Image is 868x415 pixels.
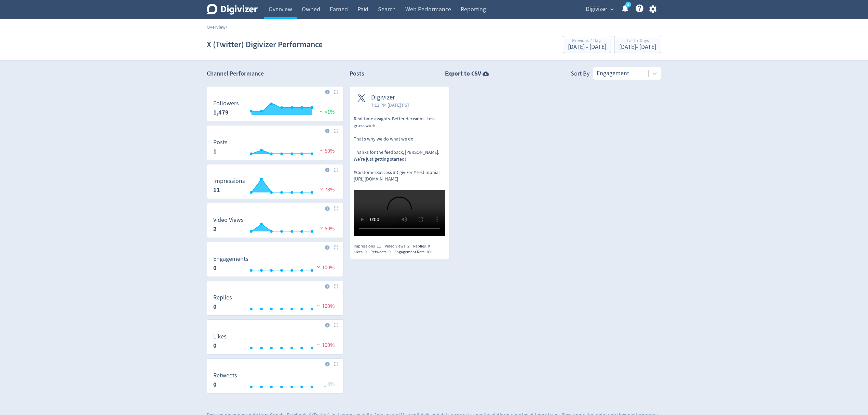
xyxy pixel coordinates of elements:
img: negative-performance.svg [315,342,322,347]
span: 100% [315,303,335,310]
button: Digivizer [583,4,615,15]
dt: Replies [213,294,232,302]
img: Placeholder [334,284,338,289]
div: Sort By [571,69,589,80]
svg: Impressions 11 [210,178,340,196]
span: 78% [318,186,335,193]
img: Placeholder [334,206,338,211]
span: 2 [407,243,409,249]
img: negative-performance.svg [315,264,322,269]
span: _ 0% [324,381,335,388]
span: 7:12 PM [DATE] PST [371,102,410,108]
svg: Retweets 0 [210,372,340,390]
h2: Channel Performance [207,69,343,78]
img: negative-performance.svg [318,186,325,191]
div: Likes [354,249,370,255]
dt: Likes [213,333,227,340]
a: Digivizer7:12 PM [DATE] PSTReal-time insights. Better decisions. Less guesswork. That’s why we do... [350,86,449,238]
a: Overview [207,24,226,30]
img: Placeholder [334,245,338,250]
svg: Likes 0 [210,333,340,351]
dt: Engagements [213,255,248,263]
svg: Video Views 2 [210,217,340,235]
div: Replies [413,243,434,249]
img: negative-performance.svg [318,148,325,153]
strong: 1 [213,147,217,156]
div: Previous 7 Days [568,38,606,44]
dt: Video Views [213,216,244,224]
span: 50% [318,225,335,232]
p: Real-time insights. Better decisions. Less guesswork. That’s why we do what we do. Thanks for the... [354,116,445,183]
svg: Replies 0 [210,294,340,312]
button: Previous 7 Days[DATE] - [DATE] [563,36,611,53]
span: 0 [428,243,430,249]
img: Placeholder [334,362,338,366]
div: [DATE] - [DATE] [619,44,656,50]
strong: 11 [213,186,220,194]
span: 50% [318,148,335,155]
strong: 1,479 [213,108,229,117]
span: / [226,24,227,30]
h2: Posts [350,69,364,80]
button: Last 7 Days[DATE]- [DATE] [614,36,661,53]
div: Last 7 Days [619,38,656,44]
div: Impressions [354,243,385,249]
span: 11 [377,243,381,249]
span: 0 [389,249,391,255]
div: [DATE] - [DATE] [568,44,606,50]
span: 0% [427,249,432,255]
h1: X (Twitter) Digivizer Performance [207,34,323,55]
img: Placeholder [334,168,338,172]
div: Retweets [370,249,394,255]
strong: 0 [213,264,217,272]
svg: Engagements 0 [210,256,340,274]
svg: Followers 1,479 [210,100,340,118]
span: Digivizer [586,4,607,15]
strong: 0 [213,303,217,311]
img: positive-performance.svg [318,109,325,114]
text: 5 [627,2,629,7]
strong: 2 [213,225,217,233]
strong: 0 [213,342,217,350]
img: Placeholder [334,323,338,327]
strong: 0 [213,380,217,389]
img: Placeholder [334,129,338,133]
span: 0 [365,249,367,255]
svg: Posts 1 [210,139,340,157]
dt: Impressions [213,177,245,185]
img: Placeholder [334,90,338,94]
a: 5 [625,2,631,8]
img: negative-performance.svg [318,225,325,230]
span: Digivizer [371,94,410,102]
span: <1% [318,109,335,116]
dt: Followers [213,99,239,107]
strong: Export to CSV [445,69,481,78]
dt: Posts [213,138,228,146]
dt: Retweets [213,372,237,379]
div: Video Views [385,243,413,249]
span: expand_more [609,6,615,12]
img: negative-performance.svg [315,303,322,308]
span: 100% [315,264,335,271]
span: 100% [315,342,335,349]
div: Engagement Rate [394,249,436,255]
